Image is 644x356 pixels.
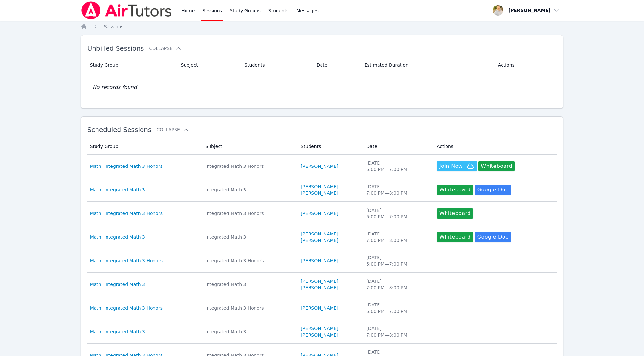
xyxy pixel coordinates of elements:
[87,44,144,52] span: Unbilled Sessions
[301,332,338,338] a: [PERSON_NAME]
[313,57,361,73] th: Date
[87,57,177,73] th: Study Group
[366,302,429,315] div: [DATE] 6:00 PM — 7:00 PM
[205,163,293,169] div: Integrated Math 3 Honors
[87,249,557,273] tr: Math: Integrated Math 3 HonorsIntegrated Math 3 Honors[PERSON_NAME][DATE]6:00 PM—7:00 PM
[301,237,338,244] a: [PERSON_NAME]
[301,190,338,196] a: [PERSON_NAME]
[437,161,477,171] button: Join Now
[87,320,557,344] tr: Math: Integrated Math 3Integrated Math 3[PERSON_NAME][PERSON_NAME][DATE]7:00 PM—8:00 PM
[87,155,557,178] tr: Math: Integrated Math 3 HonorsIntegrated Math 3 Honors[PERSON_NAME][DATE]6:00 PM—7:00 PMJoin NowW...
[205,210,293,217] div: Integrated Math 3 Honors
[201,139,297,155] th: Subject
[475,185,511,195] a: Google Doc
[241,57,313,73] th: Students
[87,202,557,225] tr: Math: Integrated Math 3 HonorsIntegrated Math 3 Honors[PERSON_NAME][DATE]6:00 PM—7:00 PMWhiteboard
[104,23,124,30] a: Sessions
[301,305,338,311] a: [PERSON_NAME]
[366,325,429,338] div: [DATE] 7:00 PM — 8:00 PM
[87,178,557,202] tr: Math: Integrated Math 3Integrated Math 3[PERSON_NAME][PERSON_NAME][DATE]7:00 PM—8:00 PMWhiteboard...
[205,281,293,288] div: Integrated Math 3
[205,234,293,240] div: Integrated Math 3
[90,305,163,311] a: Math: Integrated Math 3 Honors
[366,183,429,196] div: [DATE] 7:00 PM — 8:00 PM
[205,305,293,311] div: Integrated Math 3 Honors
[81,23,564,30] nav: Breadcrumb
[81,1,172,19] img: Air Tutors
[90,187,145,193] a: Math: Integrated Math 3
[439,162,463,170] span: Join Now
[437,208,473,219] button: Whiteboard
[437,185,473,195] button: Whiteboard
[205,328,293,335] div: Integrated Math 3
[297,139,362,155] th: Students
[87,126,152,133] span: Scheduled Sessions
[87,296,557,320] tr: Math: Integrated Math 3 HonorsIntegrated Math 3 Honors[PERSON_NAME][DATE]6:00 PM—7:00 PM
[366,160,429,173] div: [DATE] 6:00 PM — 7:00 PM
[177,57,241,73] th: Subject
[149,45,181,52] button: Collapse
[156,126,189,133] button: Collapse
[90,163,163,169] a: Math: Integrated Math 3 Honors
[301,163,338,169] a: [PERSON_NAME]
[494,57,557,73] th: Actions
[301,278,338,284] a: [PERSON_NAME]
[205,187,293,193] div: Integrated Math 3
[475,232,511,242] a: Google Doc
[361,57,494,73] th: Estimated Duration
[301,231,338,237] a: [PERSON_NAME]
[90,258,163,264] a: Math: Integrated Math 3 Honors
[366,278,429,291] div: [DATE] 7:00 PM — 8:00 PM
[90,210,163,217] a: Math: Integrated Math 3 Honors
[301,325,338,332] a: [PERSON_NAME]
[87,273,557,296] tr: Math: Integrated Math 3Integrated Math 3[PERSON_NAME][PERSON_NAME][DATE]7:00 PM—8:00 PM
[296,7,319,14] span: Messages
[87,139,202,155] th: Study Group
[433,139,557,155] th: Actions
[366,254,429,267] div: [DATE] 6:00 PM — 7:00 PM
[366,231,429,244] div: [DATE] 7:00 PM — 8:00 PM
[366,207,429,220] div: [DATE] 6:00 PM — 7:00 PM
[437,232,473,242] button: Whiteboard
[362,139,433,155] th: Date
[301,210,338,217] a: [PERSON_NAME]
[87,225,557,249] tr: Math: Integrated Math 3Integrated Math 3[PERSON_NAME][PERSON_NAME][DATE]7:00 PM—8:00 PMWhiteboard...
[90,281,145,288] a: Math: Integrated Math 3
[301,183,338,190] a: [PERSON_NAME]
[87,73,557,102] td: No records found
[90,328,145,335] a: Math: Integrated Math 3
[104,24,124,29] span: Sessions
[301,258,338,264] a: [PERSON_NAME]
[90,234,145,240] a: Math: Integrated Math 3
[478,161,515,171] button: Whiteboard
[205,258,293,264] div: Integrated Math 3 Honors
[301,284,338,291] a: [PERSON_NAME]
